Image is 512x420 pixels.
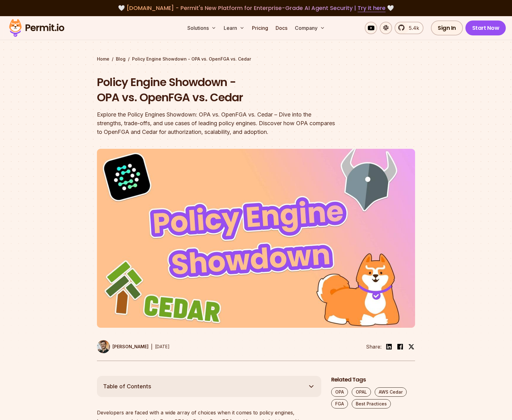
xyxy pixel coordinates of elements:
a: Sign In [431,21,463,35]
button: Company [292,22,327,34]
img: Daniel Bass [97,340,110,353]
a: Best Practices [352,399,391,409]
div: Explore the Policy Engines Showdown: OPA vs. OpenFGA vs. Cedar – Dive into the strengths, trade-o... [97,110,336,136]
button: Table of Contents [97,376,321,397]
a: 5.4k [395,22,423,34]
a: Pricing [249,22,271,34]
a: Start Now [465,21,506,35]
p: [PERSON_NAME] [112,344,149,350]
a: Blog [116,56,126,62]
img: Permit logo [6,17,67,39]
h1: Policy Engine Showdown - OPA vs. OpenFGA vs. Cedar [97,75,336,105]
div: 🤍 🤍 [15,4,497,12]
span: Table of Contents [103,382,151,391]
img: twitter [408,344,414,350]
li: Share: [366,343,382,350]
span: 5.4k [405,24,419,32]
a: Try it here [358,4,386,12]
time: [DATE] [155,344,170,349]
a: Docs [273,22,290,34]
div: | [151,343,153,350]
img: facebook [396,343,404,350]
button: Solutions [185,22,219,34]
a: OPA [331,387,348,397]
div: / / [97,56,415,62]
h2: Related Tags [331,376,415,384]
a: OPAL [352,387,371,397]
button: Learn [221,22,247,34]
img: linkedin [385,343,393,350]
a: [PERSON_NAME] [97,340,149,353]
a: FGA [331,399,348,409]
a: AWS Cedar [375,387,407,397]
img: Policy Engine Showdown - OPA vs. OpenFGA vs. Cedar [97,149,415,328]
span: [DOMAIN_NAME] - Permit's New Platform for Enterprise-Grade AI Agent Security | [126,4,386,12]
a: Home [97,56,109,62]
